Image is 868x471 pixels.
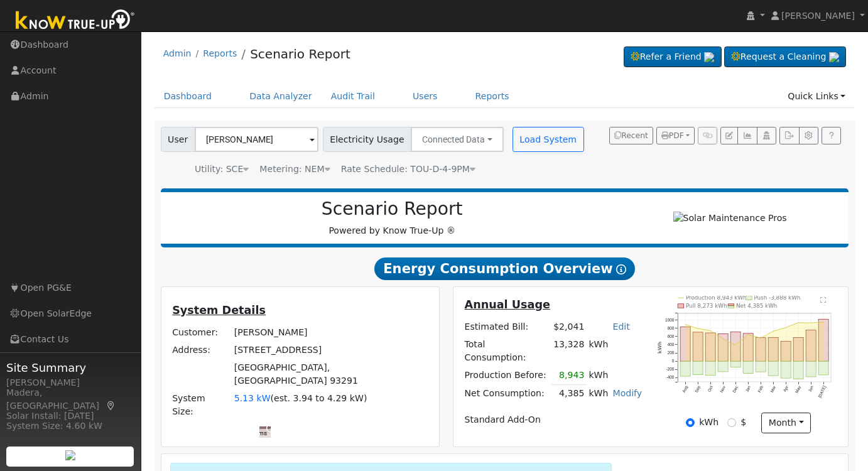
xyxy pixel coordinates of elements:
[259,163,330,176] div: Metering: NEM
[587,367,610,385] td: kWh
[673,212,787,225] img: Solar Maintenance Pros
[686,418,695,427] input: kWh
[250,46,350,62] a: Scenario Report
[466,85,519,108] a: Reports
[203,48,237,58] a: Reports
[667,342,674,347] text: 400
[667,334,674,338] text: 600
[403,85,447,108] a: Users
[322,85,384,108] a: Audit Trail
[773,330,774,332] circle: onclick=""
[6,376,134,389] div: [PERSON_NAME]
[743,361,753,373] rect: onclick=""
[686,303,727,309] text: Pull 8,273 kWh
[818,361,828,375] rect: onclick=""
[462,384,551,403] td: Net Consumption:
[768,361,778,376] rect: onclick=""
[806,330,816,362] rect: onclick=""
[587,384,610,403] td: kWh
[693,332,703,361] rect: onclick=""
[170,390,232,421] td: System Size:
[754,295,800,301] text: Push -3,888 kWh
[768,338,778,362] rect: onclick=""
[195,127,318,152] input: Select a User
[364,393,367,403] span: )
[697,328,699,330] circle: onclick=""
[232,323,430,341] td: [PERSON_NAME]
[513,127,584,152] button: Load System
[155,85,222,108] a: Dashboard
[737,127,757,144] button: Multi-Series Graph
[736,303,778,309] text: Net 4,385 kWh
[727,418,736,427] input: $
[616,264,626,274] i: Show Help
[240,85,322,108] a: Data Analyzer
[686,295,747,301] text: Production 8,943 kWh
[806,361,816,377] rect: onclick=""
[757,127,776,144] button: Login As
[743,333,753,361] rect: onclick=""
[9,7,141,35] img: Know True-Up
[665,318,675,322] text: 1000
[761,413,811,434] button: month
[6,409,134,423] div: Solar Install: [DATE]
[341,164,475,174] span: Alias: D-CARE
[667,326,674,330] text: 800
[551,335,587,366] td: 13,328
[718,334,728,362] rect: onclick=""
[374,257,634,280] span: Energy Consumption Overview
[6,359,134,376] span: Site Summary
[781,341,791,361] rect: onclick=""
[822,127,841,144] a: Help Link
[808,385,815,393] text: Jun
[551,367,587,385] td: 8,943
[744,385,751,393] text: Jan
[661,131,684,140] span: PDF
[6,420,134,433] div: System Size: 4.60 kW
[587,335,644,366] td: kWh
[769,385,776,394] text: Mar
[170,323,232,341] td: Customer:
[462,367,551,385] td: Production Before:
[799,127,818,144] button: Settings
[232,359,430,389] td: [GEOGRAPHIC_DATA], [GEOGRAPHIC_DATA] 93291
[720,127,738,144] button: Edit User
[793,361,803,379] rect: onclick=""
[704,52,714,62] img: retrieve
[666,367,674,372] text: -200
[161,127,195,152] span: User
[781,11,855,21] span: [PERSON_NAME]
[411,127,504,152] button: Connected Data
[167,198,617,237] div: Powered by Know True-Up ®
[65,450,75,460] img: retrieve
[707,385,713,392] text: Oct
[624,46,722,68] a: Refer a Friend
[462,318,551,335] td: Estimated Bill:
[693,361,703,375] rect: onclick=""
[6,386,134,413] div: Madera, [GEOGRAPHIC_DATA]
[680,327,690,362] rect: onclick=""
[323,127,411,152] span: Electricity Usage
[657,342,663,354] text: kWh
[195,163,249,176] div: Utility: SCE
[705,361,715,376] rect: onclick=""
[793,338,803,362] rect: onclick=""
[747,334,749,336] circle: onclick=""
[173,198,610,220] h2: Scenario Report
[718,361,728,372] rect: onclick=""
[172,304,266,317] u: System Details
[810,322,812,324] circle: onclick=""
[465,298,550,311] u: Annual Usage
[163,48,192,58] a: Admin
[719,385,727,394] text: Nov
[818,319,828,361] rect: onclick=""
[612,322,629,332] a: Edit
[551,318,587,335] td: $2,041
[699,416,719,429] label: kWh
[783,385,790,393] text: Apr
[785,327,787,328] circle: onclick=""
[672,359,675,363] text: 0
[232,341,430,359] td: [STREET_ADDRESS]
[730,361,741,367] rect: onclick=""
[612,388,642,398] a: Modify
